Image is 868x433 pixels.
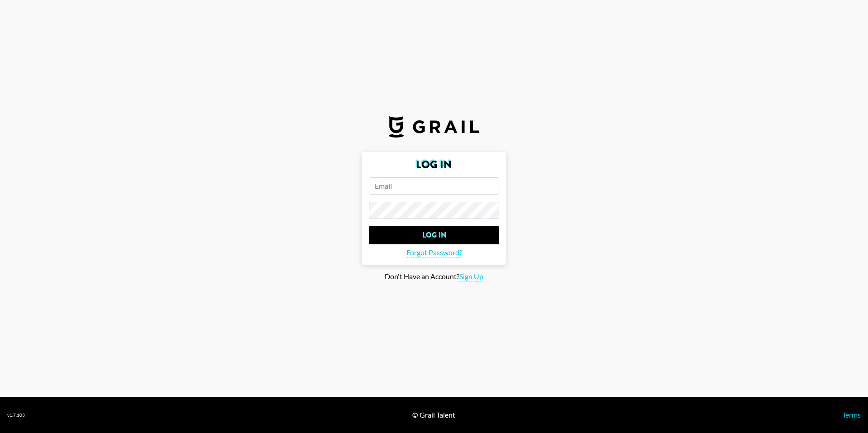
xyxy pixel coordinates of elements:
span: Sign Up [459,272,483,281]
img: Grail Talent Logo [389,116,479,138]
div: Don't Have an Account? [7,272,861,281]
input: Email [369,177,499,195]
span: Forgot Password? [406,248,462,257]
input: Log In [369,226,499,244]
div: © Grail Talent [412,410,455,419]
div: v 1.7.103 [7,412,25,418]
h2: Log In [369,159,499,170]
a: Terms [842,410,861,419]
